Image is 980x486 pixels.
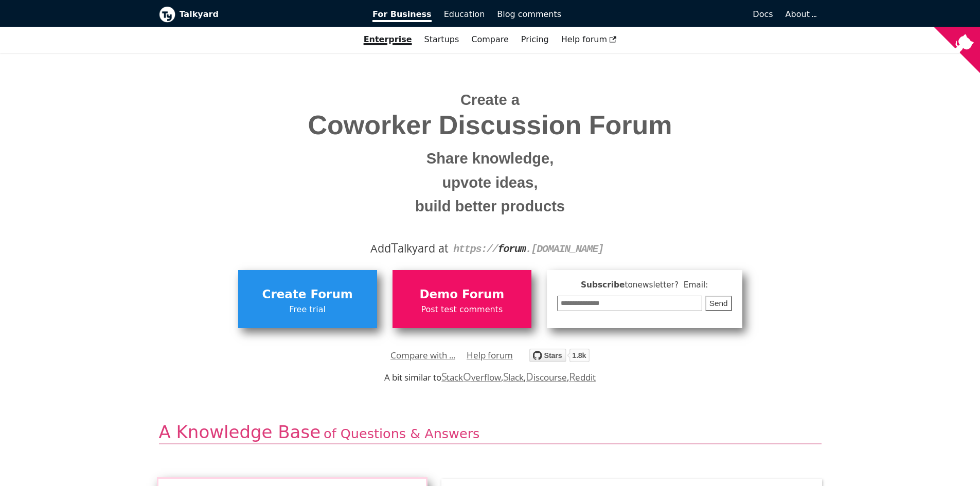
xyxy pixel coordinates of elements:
[167,147,814,171] small: Share knowledge,
[529,350,590,365] a: Star debiki/talkyard on GitHub
[526,371,566,383] a: Discourse
[569,369,576,384] span: R
[460,92,520,108] span: Create a
[441,371,501,383] a: StackOverflow
[561,34,617,44] span: Help forum
[398,303,526,316] span: Post test comments
[167,111,814,140] span: Coworker Discussion Forum
[441,369,447,384] span: S
[491,6,567,23] a: Blog comments
[569,371,596,383] a: Reddit
[390,348,455,363] a: Compare with ...
[557,279,732,292] span: Subscribe
[786,9,815,19] a: About
[444,9,485,19] span: Education
[159,421,822,444] h2: A Knowledge Base
[418,31,466,48] a: Startups
[243,285,372,304] span: Create Forum
[398,285,526,304] span: Demo Forum
[471,34,509,44] a: Compare
[498,243,526,255] strong: forum
[324,426,479,441] span: of Questions & Answers
[625,280,708,290] span: to newsletter ? Email:
[393,270,531,328] a: Demo ForumPost test comments
[358,31,418,48] a: Enterprise
[497,9,561,19] span: Blog comments
[159,6,359,23] a: Talkyard logoTalkyard
[391,238,398,257] span: T
[159,6,175,23] img: Talkyard logo
[238,270,377,328] a: Create ForumFree trial
[503,369,509,384] span: S
[555,31,623,48] a: Help forum
[167,171,814,195] small: upvote ideas,
[705,296,732,312] button: Send
[366,6,438,23] a: For Business
[243,303,372,316] span: Free trial
[503,371,524,383] a: Slack
[463,369,471,384] span: O
[529,349,590,362] img: talkyard.svg
[753,9,773,19] span: Docs
[167,240,814,257] div: Add alkyard at
[567,6,779,23] a: Docs
[453,243,603,255] code: https:// . [DOMAIN_NAME]
[515,31,555,48] a: Pricing
[167,194,814,219] small: build better products
[526,369,533,384] span: D
[467,348,513,363] a: Help forum
[372,9,432,22] span: For Business
[438,6,491,23] a: Education
[180,8,359,21] b: Talkyard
